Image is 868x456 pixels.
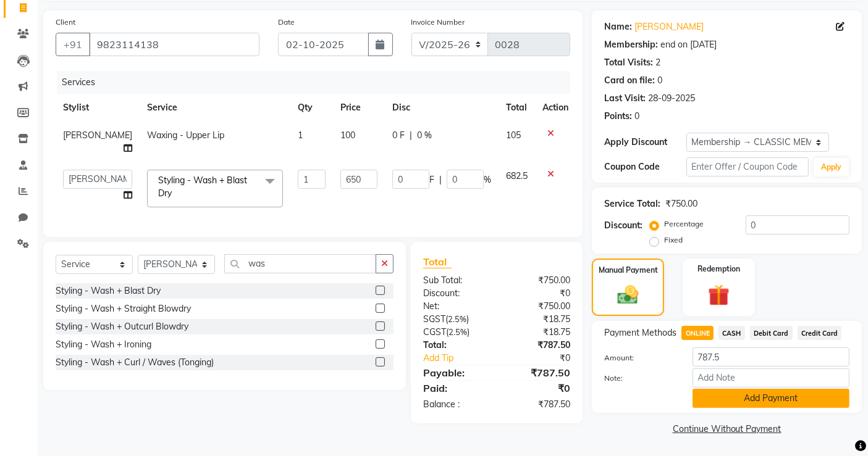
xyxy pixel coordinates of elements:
[56,33,90,56] button: +91
[278,17,295,28] label: Date
[604,38,658,51] div: Membership:
[414,339,497,352] div: Total:
[686,157,809,176] input: Enter Offer / Coupon Code
[657,74,662,87] div: 0
[497,398,579,411] div: ₹787.50
[604,326,676,339] span: Payment Methods
[648,92,695,105] div: 28-09-2025
[497,365,579,380] div: ₹787.50
[497,300,579,313] div: ₹750.00
[595,352,683,363] label: Amount:
[56,320,188,333] div: Styling - Wash + Outcurl Blowdry
[595,373,683,384] label: Note:
[599,265,658,276] label: Manual Payment
[414,313,497,326] div: ( )
[414,381,497,396] div: Paid:
[414,352,510,365] a: Add Tip
[56,94,140,122] th: Stylist
[604,110,632,123] div: Points:
[697,263,740,275] label: Redemption
[693,368,849,388] input: Add Note
[423,326,446,338] span: CGST
[423,313,445,325] span: SGST
[63,130,132,141] span: [PERSON_NAME]
[417,129,432,142] span: 0 %
[718,326,745,340] span: CASH
[57,71,579,94] div: Services
[298,130,303,141] span: 1
[693,347,849,367] input: Amount
[655,56,660,69] div: 2
[340,130,355,141] span: 100
[449,327,467,337] span: 2.5%
[604,56,653,69] div: Total Visits:
[448,314,466,324] span: 2.5%
[506,130,521,141] span: 105
[750,326,793,340] span: Debit Card
[497,326,579,339] div: ₹18.75
[333,94,385,122] th: Price
[140,94,290,122] th: Service
[634,20,704,33] a: [PERSON_NAME]
[664,218,704,230] label: Percentage
[411,17,465,28] label: Invoice Number
[604,92,646,105] div: Last Visit:
[611,283,644,307] img: _cash.svg
[681,326,714,340] span: ONLINE
[414,326,497,339] div: ( )
[224,254,376,273] input: Search or Scan
[497,274,579,287] div: ₹750.00
[414,398,497,411] div: Balance :
[290,94,333,122] th: Qty
[497,287,579,300] div: ₹0
[423,255,452,268] span: Total
[693,389,849,408] button: Add Payment
[604,20,632,33] div: Name:
[594,423,859,436] a: Continue Without Payment
[497,381,579,396] div: ₹0
[511,352,580,365] div: ₹0
[535,94,576,122] th: Action
[660,38,717,51] div: end on [DATE]
[506,170,528,181] span: 682.5
[604,219,643,232] div: Discount:
[701,282,736,309] img: _gift.svg
[56,338,151,351] div: Styling - Wash + Ironing
[604,136,686,149] div: Apply Discount
[147,130,224,141] span: Waxing - Upper Lip
[414,274,497,287] div: Sub Total:
[158,175,247,199] span: Styling - Wash + Blast Dry
[604,160,686,173] div: Coupon Code
[410,129,412,142] span: |
[414,365,497,380] div: Payable:
[499,94,535,122] th: Total
[604,197,660,210] div: Service Total:
[497,313,579,326] div: ₹18.75
[56,284,161,297] div: Styling - Wash + Blast Dry
[56,302,191,315] div: Styling - Wash + Straight Blowdry
[439,173,442,186] span: |
[414,287,497,300] div: Discount:
[604,74,655,87] div: Card on file:
[798,326,842,340] span: Credit Card
[497,339,579,352] div: ₹787.50
[172,188,177,199] a: x
[56,17,75,28] label: Client
[392,129,405,142] span: 0 F
[385,94,499,122] th: Disc
[484,173,491,186] span: %
[56,356,214,369] div: Styling - Wash + Curl / Waves (Tonging)
[429,173,434,186] span: F
[814,158,849,176] button: Apply
[89,33,259,56] input: Search by Name/Mobile/Email/Code
[414,300,497,313] div: Net:
[664,234,683,246] label: Fixed
[665,197,697,210] div: ₹750.00
[634,110,639,123] div: 0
